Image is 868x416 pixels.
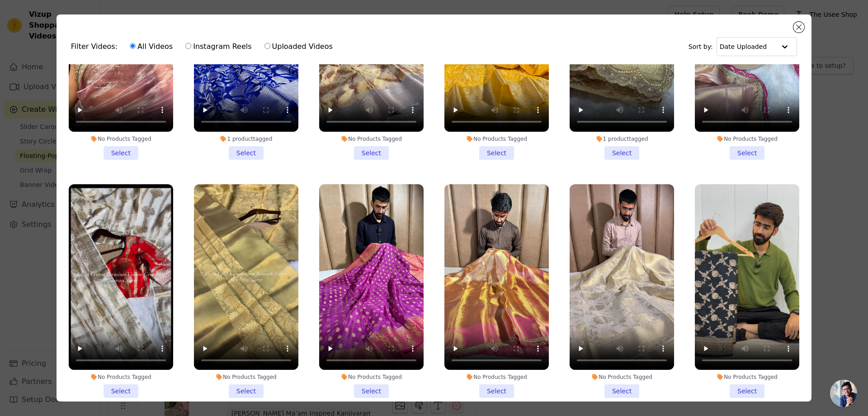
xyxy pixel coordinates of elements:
[444,373,549,381] div: No Products Tagged
[793,22,804,33] button: Close modal
[69,135,173,143] div: No Products Tagged
[69,373,173,381] div: No Products Tagged
[194,373,298,381] div: No Products Tagged
[689,37,797,56] div: Sort by:
[319,135,424,143] div: No Products Tagged
[129,41,173,53] label: All Videos
[695,373,799,381] div: No Products Tagged
[444,135,549,143] div: No Products Tagged
[570,135,674,143] div: 1 product tagged
[185,41,252,53] label: Instagram Reels
[695,135,799,143] div: No Products Tagged
[570,373,674,381] div: No Products Tagged
[71,36,338,57] div: Filter Videos:
[319,373,424,381] div: No Products Tagged
[830,380,857,407] a: Open chat
[264,41,333,53] label: Uploaded Videos
[194,135,298,143] div: 1 product tagged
